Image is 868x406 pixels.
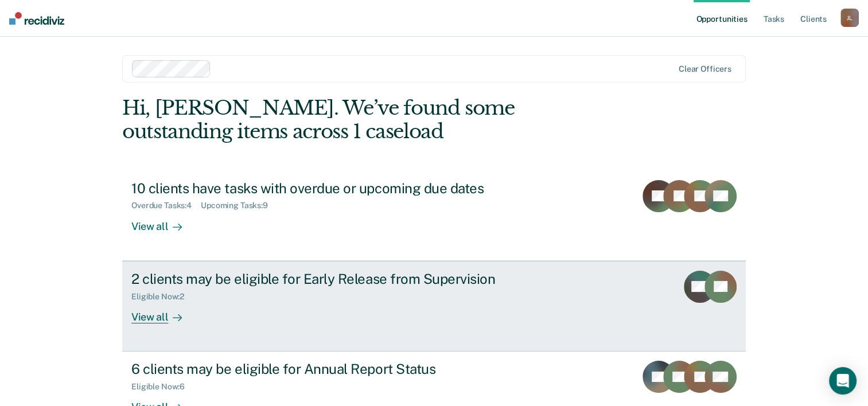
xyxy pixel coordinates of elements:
[829,367,857,395] div: Open Intercom Messenger
[679,64,731,74] div: Clear officers
[9,12,64,25] img: Recidiviz
[131,292,193,302] div: Eligible Now : 2
[131,180,534,197] div: 10 clients have tasks with overdue or upcoming due dates
[131,361,534,377] div: 6 clients may be eligible for Annual Report Status
[201,201,277,210] div: Upcoming Tasks : 9
[131,382,194,392] div: Eligible Now : 6
[840,9,859,27] button: JL
[122,261,746,352] a: 2 clients may be eligible for Early Release from SupervisionEligible Now:2View all
[131,301,196,323] div: View all
[131,271,534,287] div: 2 clients may be eligible for Early Release from Supervision
[840,9,859,27] div: J L
[122,96,621,143] div: Hi, [PERSON_NAME]. We’ve found some outstanding items across 1 caseload
[122,171,746,261] a: 10 clients have tasks with overdue or upcoming due datesOverdue Tasks:4Upcoming Tasks:9View all
[131,201,201,210] div: Overdue Tasks : 4
[131,210,196,233] div: View all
